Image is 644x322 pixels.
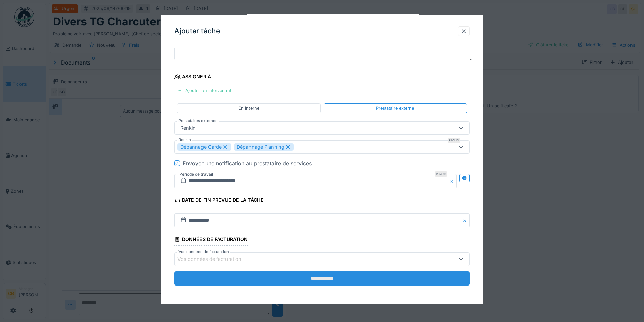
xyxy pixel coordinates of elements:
div: Requis [435,171,447,177]
label: Renkin [177,137,192,143]
div: Dépannage Planning [234,143,294,151]
div: Date de fin prévue de la tâche [174,195,264,206]
div: Prestataire externe [376,105,414,111]
div: Renkin [177,124,198,132]
div: Ajouter un intervenant [174,86,234,95]
label: Prestataires externes [177,118,219,124]
div: Envoyer une notification au prestataire de services [183,159,312,167]
div: Dépannage Garde [177,143,231,151]
label: Vos données de facturation [177,249,230,255]
div: En interne [238,105,259,111]
button: Close [449,174,457,188]
button: Close [462,213,470,227]
label: Période de travail [178,171,214,178]
div: Vos données de facturation [177,255,251,263]
div: Assigner à [174,72,211,83]
div: Données de facturation [174,234,248,246]
div: Requis [448,138,460,143]
h3: Ajouter tâche [174,27,220,35]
